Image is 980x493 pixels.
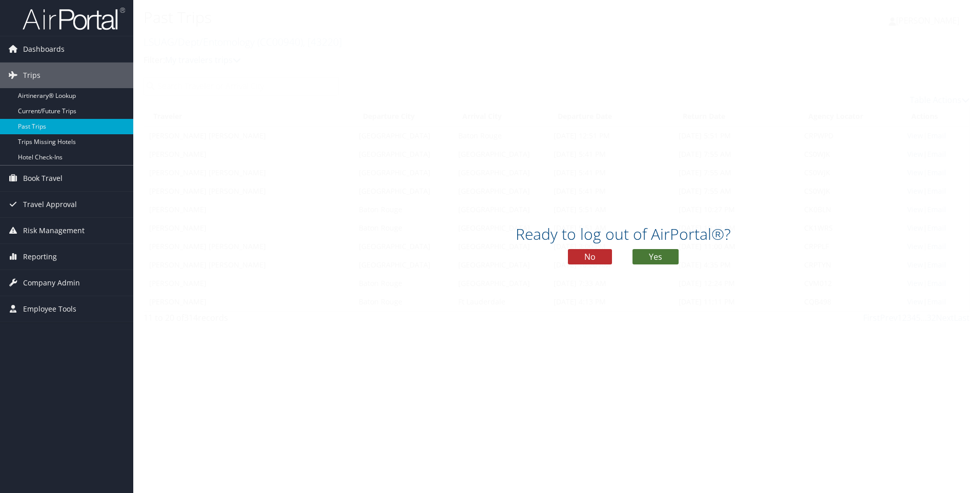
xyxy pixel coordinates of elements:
span: Company Admin [23,270,80,296]
span: Risk Management [23,218,85,243]
img: airportal-logo.png [23,7,125,31]
span: Dashboards [23,36,65,62]
span: Reporting [23,244,57,270]
span: Travel Approval [23,192,77,217]
span: Trips [23,63,40,88]
span: Employee Tools [23,296,76,322]
button: No [568,249,612,264]
button: Yes [632,249,679,264]
span: Book Travel [23,166,63,191]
